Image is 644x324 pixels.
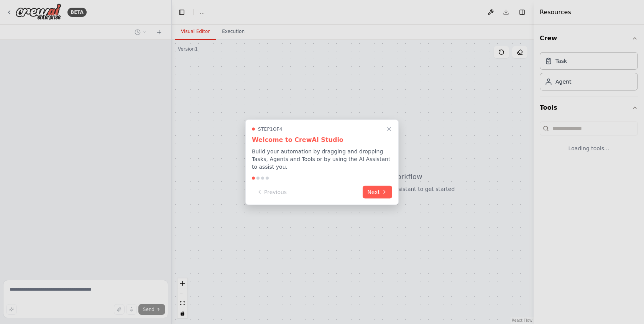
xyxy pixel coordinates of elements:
button: Previous [252,186,291,198]
button: Close walkthrough [384,124,394,133]
p: Build your automation by dragging and dropping Tasks, Agents and Tools or by using the AI Assista... [252,147,392,170]
button: Next [363,186,392,198]
button: Hide left sidebar [176,7,187,18]
h3: Welcome to CrewAI Studio [252,135,392,144]
span: Step 1 of 4 [258,126,283,132]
